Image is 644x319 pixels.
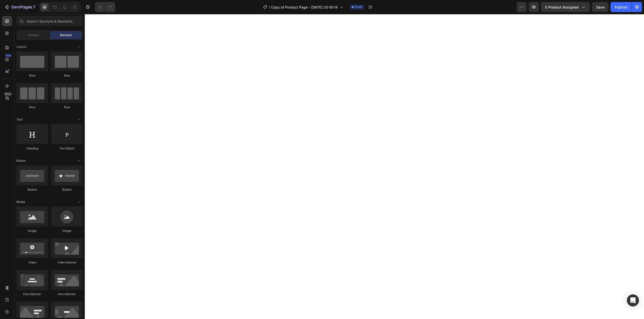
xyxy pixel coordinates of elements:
[28,33,39,37] span: Section
[51,187,83,192] div: Button
[95,2,115,12] div: Undo/Redo
[75,198,83,206] span: Toggle open
[596,5,605,9] span: Save
[16,200,25,204] span: Media
[51,105,83,110] div: Row
[75,43,83,51] span: Toggle open
[16,158,26,163] span: Button
[75,157,83,165] span: Toggle open
[541,2,590,12] button: 0 product assigned
[33,4,35,10] p: 7
[16,229,48,233] div: Image
[269,5,270,10] span: /
[16,73,48,78] div: Row
[545,5,579,10] span: 0 product assigned
[16,117,23,122] span: Text
[16,146,48,151] div: Heading
[16,187,48,192] div: Button
[51,73,83,78] div: Row
[4,92,12,96] div: Beta
[5,54,12,58] div: 450
[51,292,83,296] div: Hero Banner
[2,2,37,12] button: 7
[60,33,72,37] span: Element
[51,260,83,265] div: Video Banner
[16,105,48,110] div: Row
[16,44,26,49] span: Layout
[51,229,83,233] div: Image
[16,292,48,296] div: Hero Banner
[271,5,338,10] span: Copy of Product Page - [DATE] 20:18:14
[51,146,83,151] div: Text Block
[615,5,627,10] div: Publish
[592,2,609,12] button: Save
[355,5,362,9] span: Draft
[611,2,632,12] button: Publish
[627,294,639,306] div: Open Intercom Messenger
[16,16,83,26] input: Search Sections & Elements
[85,14,644,319] iframe: Design area
[16,260,48,265] div: Video
[75,116,83,124] span: Toggle open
